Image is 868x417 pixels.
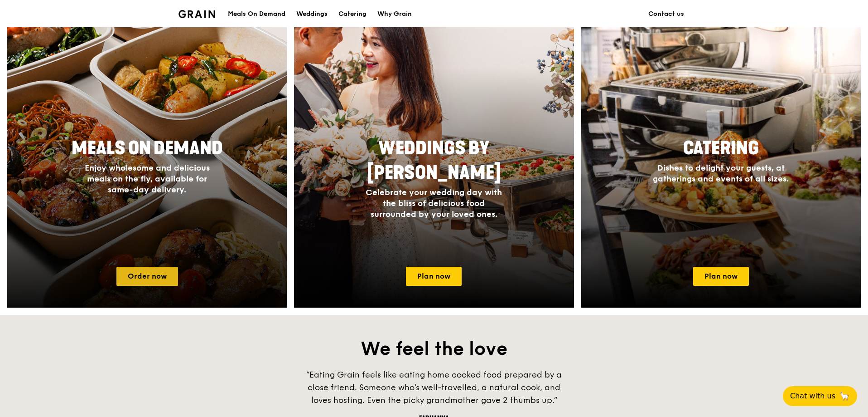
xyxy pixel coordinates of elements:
div: Weddings [296,0,328,28]
a: Plan now [406,267,462,286]
div: Why Grain [377,0,412,28]
a: Weddings [291,0,333,28]
a: Catering [333,0,372,28]
div: Meals On Demand [228,0,285,28]
span: Meals On Demand [72,137,223,159]
span: Enjoy wholesome and delicious meals on the fly, available for same-day delivery. [85,163,210,195]
a: Weddings by [PERSON_NAME]Celebrate your wedding day with the bliss of delicious food surrounded b... [294,7,574,308]
img: Grain [178,10,215,18]
a: Plan now [693,267,749,286]
span: Weddings by [PERSON_NAME] [367,137,501,184]
span: 🦙 [839,391,850,402]
a: CateringDishes to delight your guests, at gatherings and events of all sizes.Plan now [581,7,861,308]
span: Chat with us [790,391,835,402]
div: Catering [338,0,366,28]
button: Chat with us🦙 [783,386,857,406]
a: Why Grain [372,0,417,28]
div: “Eating Grain feels like eating home cooked food prepared by a close friend. Someone who’s well-t... [298,368,570,407]
a: Order now [116,267,178,286]
span: Dishes to delight your guests, at gatherings and events of all sizes. [653,163,789,184]
a: Meals On DemandEnjoy wholesome and delicious meals on the fly, available for same-day delivery.Or... [7,7,287,308]
span: Celebrate your wedding day with the bliss of delicious food surrounded by your loved ones. [366,187,502,219]
a: Contact us [643,0,690,28]
span: Catering [683,137,759,159]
